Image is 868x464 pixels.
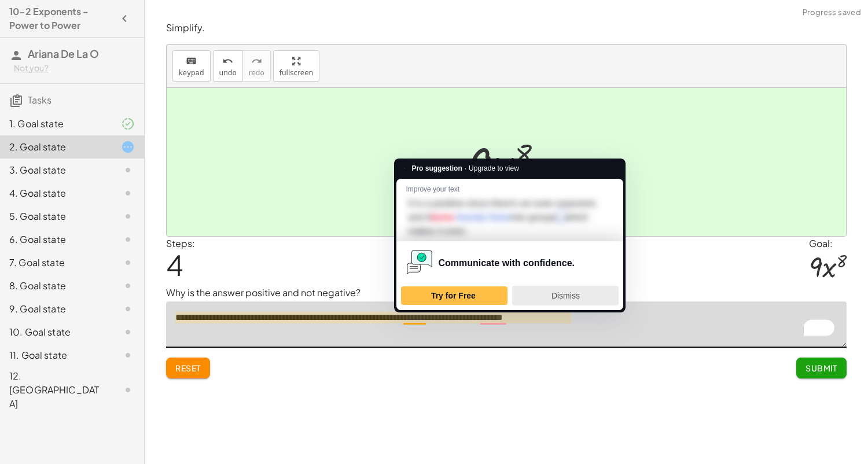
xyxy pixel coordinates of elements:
[796,358,847,378] button: Submit
[242,50,271,82] button: redoredo
[9,256,102,270] div: 7. Goal state
[9,117,102,131] div: 1. Goal state
[166,301,847,348] textarea: To enrich screen reader interactions, please activate Accessibility in Grammarly extension settings
[28,94,52,106] span: Tasks
[279,69,313,77] span: fullscreen
[121,163,135,177] i: Task not started.
[9,348,102,362] div: 11. Goal state
[9,233,102,246] div: 6. Goal state
[273,50,319,82] button: fullscreen
[175,363,201,373] span: Reset
[166,21,847,35] p: Simplify.
[809,237,847,251] div: Goal:
[9,209,102,223] div: 5. Goal state
[121,209,135,223] i: Task not started.
[9,279,102,293] div: 8. Goal state
[121,348,135,362] i: Task not started.
[9,5,114,32] h4: 10-2 Exponents - Power to Power
[172,50,211,82] button: keyboardkeypad
[121,256,135,270] i: Task not started.
[14,62,135,74] div: Not you?
[166,237,195,249] label: Steps:
[121,233,135,246] i: Task not started.
[166,358,210,378] button: Reset
[219,69,237,77] span: undo
[121,383,135,397] i: Task not started.
[121,279,135,293] i: Task not started.
[166,247,183,282] span: 4
[9,325,102,339] div: 10. Goal state
[213,50,243,82] button: undoundo
[249,69,264,77] span: redo
[803,7,861,19] span: Progress saved
[121,325,135,339] i: Task not started.
[121,186,135,200] i: Task not started.
[251,54,262,68] i: redo
[806,363,837,373] span: Submit
[121,117,135,131] i: Task finished and part of it marked as correct.
[28,47,99,60] span: Ariana De La O
[186,54,197,68] i: keyboard
[9,186,102,200] div: 4. Goal state
[121,140,135,154] i: Task started.
[9,163,102,177] div: 3. Goal state
[9,140,102,154] div: 2. Goal state
[222,54,233,68] i: undo
[121,302,135,316] i: Task not started.
[9,302,102,316] div: 9. Goal state
[179,69,204,77] span: keypad
[166,286,847,300] p: Why is the answer positive and not negative?
[9,369,102,411] div: 12. [GEOGRAPHIC_DATA]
